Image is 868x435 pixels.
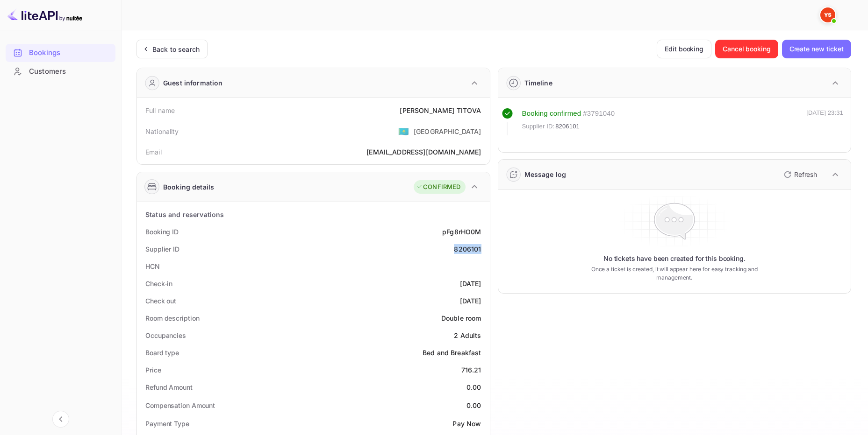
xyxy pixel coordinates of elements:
div: Pay Now [452,419,481,428]
a: Customers [6,63,115,80]
div: Bed and Breakfast [423,348,481,358]
div: Timeline [524,78,552,88]
div: Booking ID [145,227,179,237]
div: Back to search [152,44,200,54]
div: Booking details [163,182,214,192]
div: HCN [145,261,160,271]
div: Supplier ID [145,244,179,254]
div: Bookings [6,44,115,62]
div: Nationality [145,126,179,136]
div: 716.21 [461,365,481,375]
a: Bookings [6,44,115,61]
span: Supplier ID: [522,122,555,131]
span: 8206101 [555,122,580,131]
div: Booking confirmed [522,108,581,119]
div: Double room [441,313,481,323]
img: LiteAPI logo [7,7,82,22]
div: Board type [145,348,179,358]
div: Full name [145,105,175,115]
button: Collapse navigation [52,411,69,428]
div: Refund Amount [145,382,193,392]
div: pFg8rHO0M [442,227,481,237]
div: Check out [145,296,176,306]
button: Refresh [778,167,821,182]
div: [GEOGRAPHIC_DATA] [414,126,481,136]
div: 0.00 [466,382,481,392]
div: Check-in [145,279,172,288]
div: Email [145,147,162,157]
div: 2 Adults [454,330,481,340]
div: Guest information [163,78,223,88]
div: [PERSON_NAME] TITOVA [400,105,481,115]
div: Status and reservations [145,210,224,219]
div: Compensation Amount [145,400,215,410]
div: Customers [6,63,115,81]
div: Price [145,365,161,375]
div: Room description [145,313,199,323]
div: Customers [29,66,111,77]
div: [EMAIL_ADDRESS][DOMAIN_NAME] [366,147,481,157]
div: Message log [524,169,567,179]
div: 8206101 [454,244,481,254]
div: # 3791040 [583,108,615,119]
button: Create new ticket [782,40,851,58]
span: United States [398,123,409,140]
p: Once a ticket is created, it will appear here for easy tracking and management. [580,265,769,282]
button: Cancel booking [715,40,778,58]
img: Yandex Support [820,7,835,22]
div: CONFIRMED [416,182,460,192]
div: 0.00 [466,400,481,410]
div: [DATE] [460,296,481,306]
div: Payment Type [145,419,189,428]
div: Bookings [29,48,111,58]
div: [DATE] [460,279,481,288]
div: Occupancies [145,330,186,340]
p: Refresh [794,169,817,179]
p: No tickets have been created for this booking. [603,254,746,263]
div: [DATE] 23:31 [806,108,843,135]
button: Edit booking [657,40,711,58]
